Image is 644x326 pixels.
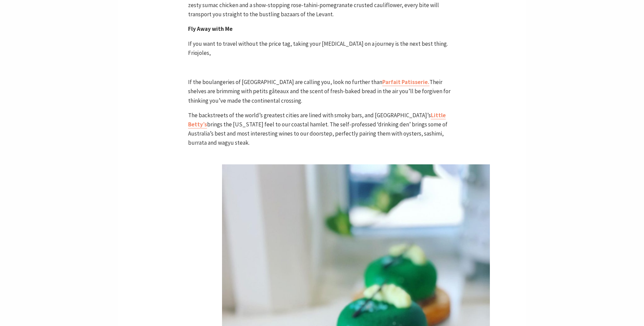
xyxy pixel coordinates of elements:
[188,111,446,128] a: Little Betty’s
[188,25,233,33] strong: Fly Away with Me
[188,111,456,148] p: The backstreets of the world’s greatest cities are lined with smoky bars, and [GEOGRAPHIC_DATA]’s...
[188,78,456,105] p: If the boulangeries of [GEOGRAPHIC_DATA] are calling you, look no further than Their shelves are ...
[382,78,429,86] a: Parfait Patisserie.
[188,39,456,58] p: If you want to travel without the price tag, taking your [MEDICAL_DATA] on a journey is the next ...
